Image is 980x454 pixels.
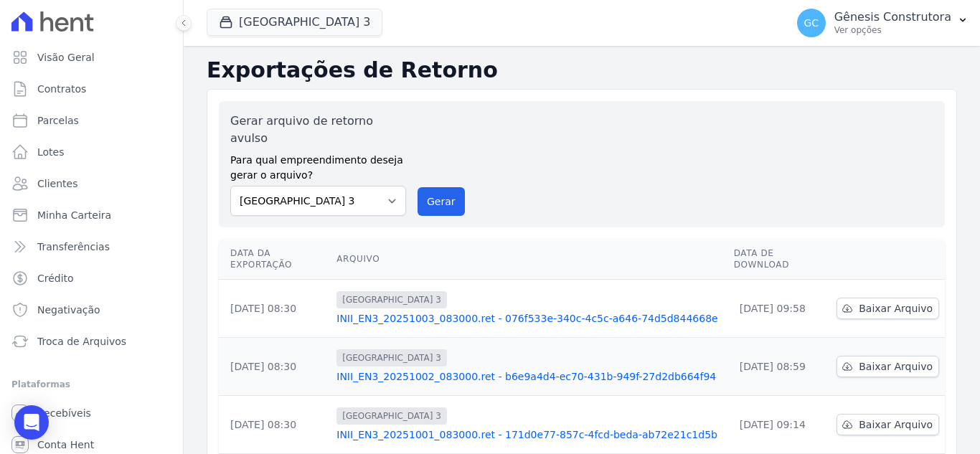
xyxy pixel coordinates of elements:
span: [GEOGRAPHIC_DATA] 3 [336,291,447,308]
div: Plataformas [11,376,171,393]
span: Baixar Arquivo [859,359,933,374]
td: [DATE] 08:30 [219,280,331,338]
span: [GEOGRAPHIC_DATA] 3 [336,407,447,425]
td: [DATE] 09:14 [728,396,831,454]
th: Arquivo [331,239,727,280]
a: Minha Carteira [6,201,177,230]
a: Transferências [6,232,177,261]
span: Negativação [37,303,100,317]
span: Parcelas [37,113,79,128]
td: [DATE] 08:30 [219,396,331,454]
button: GC Gênesis Construtora Ver opções [786,3,980,43]
a: Lotes [6,138,177,166]
span: Visão Geral [37,50,95,65]
span: Lotes [37,145,65,159]
a: Clientes [6,169,177,198]
a: Baixar Arquivo [837,298,939,319]
label: Gerar arquivo de retorno avulso [230,113,406,147]
span: Recebíveis [37,406,91,420]
span: Minha Carteira [37,208,111,222]
span: Troca de Arquivos [37,334,126,349]
td: [DATE] 09:58 [728,280,831,338]
span: Crédito [37,271,74,285]
span: [GEOGRAPHIC_DATA] 3 [336,349,447,366]
a: Troca de Arquivos [6,327,177,356]
span: Conta Hent [37,438,94,452]
div: Open Intercom Messenger [14,405,49,440]
span: GC [804,18,819,28]
p: Ver opções [834,24,951,36]
button: Gerar [418,187,465,216]
a: Contratos [6,75,177,103]
a: Parcelas [6,106,177,135]
a: Crédito [6,264,177,293]
a: INII_EN3_20251002_083000.ret - b6e9a4d4-ec70-431b-949f-27d2db664f94 [336,369,722,384]
span: Baixar Arquivo [859,301,933,316]
span: Baixar Arquivo [859,417,933,432]
td: [DATE] 08:30 [219,338,331,396]
th: Data da Exportação [219,239,331,280]
a: Baixar Arquivo [837,414,939,435]
button: [GEOGRAPHIC_DATA] 3 [207,9,382,36]
a: INII_EN3_20251003_083000.ret - 076f533e-340c-4c5c-a646-74d5d844668e [336,311,722,326]
span: Clientes [37,176,77,191]
th: Data de Download [728,239,831,280]
span: Transferências [37,240,110,254]
p: Gênesis Construtora [834,10,951,24]
a: Recebíveis [6,399,177,427]
a: Baixar Arquivo [837,356,939,377]
td: [DATE] 08:59 [728,338,831,396]
a: Visão Geral [6,43,177,72]
a: INII_EN3_20251001_083000.ret - 171d0e77-857c-4fcd-beda-ab72e21c1d5b [336,427,722,442]
h2: Exportações de Retorno [207,57,957,83]
a: Negativação [6,295,177,324]
label: Para qual empreendimento deseja gerar o arquivo? [230,147,406,183]
span: Contratos [37,82,86,96]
